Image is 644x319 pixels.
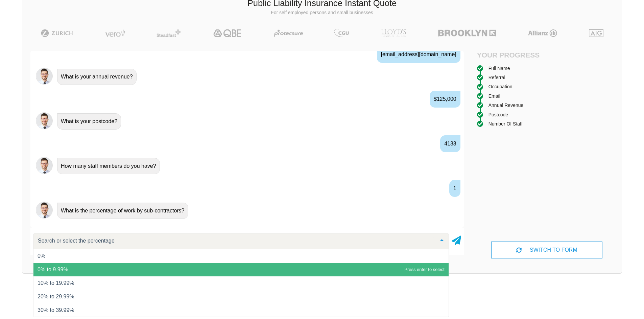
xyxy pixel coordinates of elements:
[586,29,606,37] img: AIG | Public Liability Insurance
[271,29,306,37] img: Protecsure | Public Liability Insurance
[38,29,76,37] img: Zurich | Public Liability Insurance
[449,180,460,197] div: 1
[57,69,137,85] div: What is your annual revenue?
[38,280,74,286] span: 10% to 19.99%
[209,29,246,37] img: QBE | Public Liability Insurance
[38,253,45,259] span: 0%
[36,237,435,244] input: Search or select the percentage
[435,29,499,37] img: Brooklyn | Public Liability Insurance
[38,307,74,313] span: 30% to 39.99%
[377,46,460,63] div: [EMAIL_ADDRESS][DOMAIN_NAME]
[331,29,352,37] img: CGU | Public Liability Insurance
[36,202,53,219] img: Chatbot | PLI
[36,112,53,129] img: Chatbot | PLI
[36,157,53,174] img: Chatbot | PLI
[491,242,602,258] div: SWITCH TO FORM
[488,92,500,100] div: Email
[154,29,184,37] img: Steadfast | Public Liability Insurance
[57,113,121,130] div: What is your postcode?
[57,158,160,174] div: How many staff members do you have?
[377,29,410,37] img: LLOYD's | Public Liability Insurance
[488,65,510,72] div: Full Name
[430,91,460,108] div: $125,000
[27,9,617,16] p: For self employed persons and small businesses
[57,203,188,219] div: What is the percentage of work by sub-contractors?
[38,267,68,272] span: 0% to 9.99%
[488,74,505,81] div: Referral
[488,120,523,128] div: Number of staff
[488,101,524,109] div: Annual Revenue
[488,83,512,90] div: Occupation
[488,111,508,118] div: Postcode
[102,29,128,37] img: Vero | Public Liability Insurance
[525,29,560,37] img: Allianz | Public Liability Insurance
[477,51,547,59] h4: Your Progress
[36,68,53,85] img: Chatbot | PLI
[440,135,460,152] div: 4133
[38,294,74,299] span: 20% to 29.99%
